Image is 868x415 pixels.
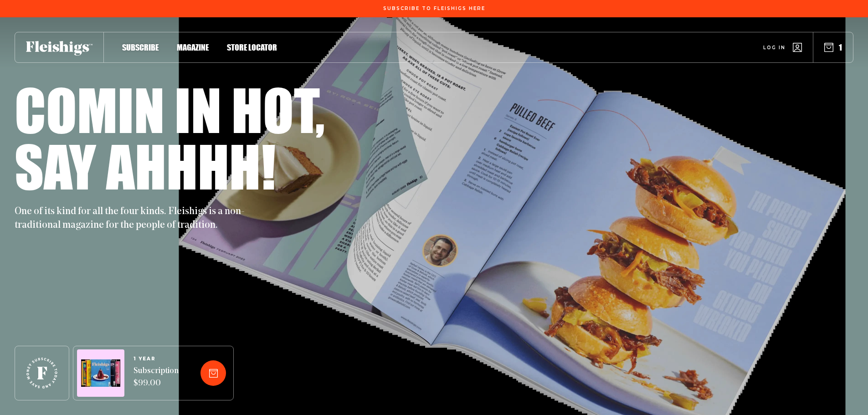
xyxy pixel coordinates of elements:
span: Subscribe [122,42,159,52]
span: 1 YEAR [134,356,179,362]
span: Log in [763,44,786,51]
button: 1 [824,42,842,52]
a: Store locator [227,41,277,53]
a: Subscribe To Fleishigs Here [381,6,487,10]
span: Magazine [177,42,209,52]
h1: Say ahhhh! [15,138,276,194]
a: 1 YEARSubscription $99.00 [134,356,179,390]
span: Store locator [227,42,277,52]
a: Subscribe [122,41,159,53]
a: Magazine [177,41,209,53]
p: One of its kind for all the four kinds. Fleishigs is a non-traditional magazine for the people of... [15,205,252,232]
a: Log in [763,43,802,52]
span: Subscribe To Fleishigs Here [383,6,485,11]
span: Subscription $99.00 [134,365,179,390]
h1: Comin in hot, [15,81,325,138]
img: Magazines image [81,359,120,387]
